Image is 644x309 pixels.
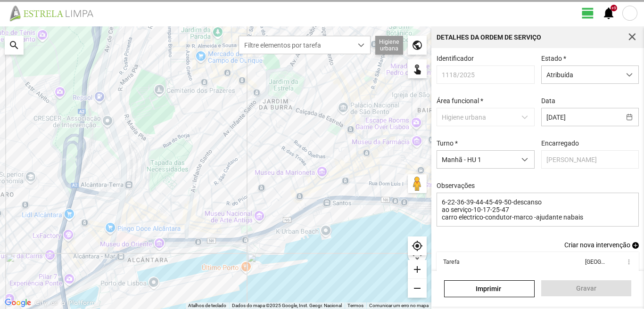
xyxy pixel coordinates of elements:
[408,236,427,255] div: my_location
[581,6,595,20] span: view_day
[437,34,541,41] div: Detalhes da Ordem de Serviço
[541,139,579,147] label: Encarregado
[188,302,226,309] button: Atalhos de teclado
[352,36,371,54] div: dropdown trigger
[2,297,33,309] a: Abrir esta área no Google Maps (abre uma nova janela)
[437,139,458,147] label: Turno *
[444,280,534,297] a: Imprimir
[347,303,363,308] a: Termos
[375,36,403,55] div: Higiene urbana
[239,36,352,54] span: Filtre elementos por tarefa
[2,297,33,309] img: Google
[443,259,460,265] div: Tarefa
[541,97,555,105] label: Data
[408,36,427,55] div: public
[625,258,632,266] span: more_vert
[437,55,474,62] label: Identificador
[611,5,617,11] div: +9
[564,241,630,249] span: Criar nova intervenção
[437,182,475,189] label: Observações
[585,259,604,265] div: [GEOGRAPHIC_DATA]
[408,59,427,78] div: touch_app
[5,36,24,55] div: search
[369,303,429,308] a: Comunicar um erro no mapa
[542,66,620,83] span: Atribuída
[408,174,427,193] button: Arraste o Pegman para o mapa para abrir o Street View
[408,279,427,298] div: remove
[620,66,639,83] div: dropdown trigger
[7,5,104,22] img: file
[541,280,631,296] button: Gravar
[437,151,516,168] span: Manhã - HU 1
[602,6,616,20] span: notifications
[632,242,639,249] span: add
[232,303,342,308] span: Dados do mapa ©2025 Google, Inst. Geogr. Nacional
[516,151,534,168] div: dropdown trigger
[546,285,626,292] span: Gravar
[408,260,427,279] div: add
[541,55,566,62] label: Estado *
[437,97,483,105] label: Área funcional *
